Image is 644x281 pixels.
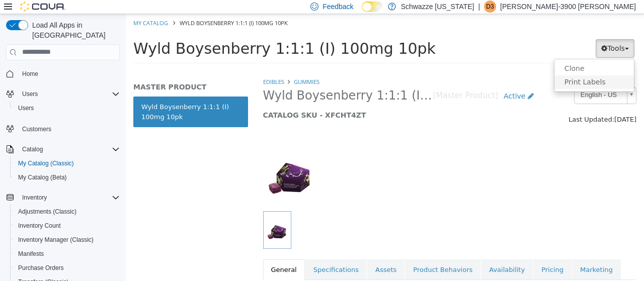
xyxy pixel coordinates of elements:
button: Users [18,88,42,100]
span: Last Updated: [443,102,489,109]
a: My Catalog (Classic) [14,157,78,169]
a: English - US [448,73,511,90]
span: Users [14,102,120,114]
span: Catalog [18,143,120,155]
button: My Catalog (Classic) [10,156,124,170]
img: Cova [20,2,65,12]
p: | [478,1,480,13]
button: Inventory [18,192,51,204]
span: Manifests [18,250,44,258]
button: Customers [2,121,124,136]
span: My Catalog (Beta) [18,173,67,181]
a: Active [372,73,414,91]
button: Purchase Orders [10,261,124,275]
span: Purchase Orders [18,264,64,272]
span: Inventory Manager (Classic) [14,234,120,246]
span: My Catalog (Beta) [14,171,120,183]
a: General [137,245,179,266]
a: Inventory Manager (Classic) [14,234,98,246]
button: Users [2,87,124,101]
span: Manifests [14,248,120,260]
img: 150 [137,122,191,197]
a: Adjustments (Classic) [14,206,80,218]
button: My Catalog (Beta) [10,170,124,184]
button: Inventory Count [10,219,124,233]
span: Inventory Count [18,222,61,230]
a: Users [14,102,38,114]
h5: MASTER PRODUCT [8,68,122,77]
a: My Catalog (Beta) [14,171,71,183]
span: Wyld Boysenberry 1:1:1 (I) 100mg 10pk [137,74,307,89]
button: Manifests [10,247,124,261]
small: [Master Product] [307,78,373,86]
span: Inventory Count [14,220,120,232]
a: Manifests [14,248,48,260]
span: Users [18,88,120,100]
button: Adjustments (Classic) [10,205,124,219]
a: Clone [429,48,508,61]
div: Daniel-3900 Lopez [484,1,496,13]
input: Dark Mode [362,2,383,12]
span: Dark Mode [362,12,362,13]
span: My Catalog (Classic) [14,157,120,169]
a: Availability [355,245,407,266]
button: Catalog [2,142,124,156]
a: Marketing [446,245,495,266]
h5: CATALOG SKU - XFCHT4ZT [137,97,414,106]
button: Inventory Manager (Classic) [10,233,124,247]
a: Edibles [137,64,158,71]
span: D3 [486,1,494,13]
span: Adjustments (Classic) [14,206,120,218]
span: Customers [18,122,120,135]
a: Gummies [168,64,194,71]
p: [PERSON_NAME]-3900 [PERSON_NAME] [500,1,636,13]
button: Users [10,101,124,115]
a: Wyld Boysenberry 1:1:1 (I) 100mg 10pk [8,82,122,113]
a: Inventory Count [14,220,65,232]
span: My Catalog (Classic) [18,159,74,167]
span: Users [18,104,34,112]
button: Home [2,66,124,81]
span: Adjustments (Classic) [18,208,76,216]
span: Feedback [323,2,353,12]
span: Inventory [22,194,47,202]
button: Inventory [2,191,124,205]
span: Home [22,70,38,78]
a: Print Labels [429,61,508,75]
a: Customers [18,123,55,135]
span: Purchase Orders [14,262,120,274]
span: Users [22,90,38,98]
span: [DATE] [489,102,511,109]
span: Load All Apps in [GEOGRAPHIC_DATA] [28,20,120,40]
button: Catalog [18,143,47,155]
span: Customers [22,125,51,133]
p: Schwazze [US_STATE] [401,1,474,13]
button: Tools [470,25,509,44]
a: Home [18,68,42,80]
a: Purchase Orders [14,262,68,274]
a: Pricing [408,245,446,266]
span: Active [378,78,399,86]
a: Specifications [180,245,241,266]
span: Inventory Manager (Classic) [18,236,94,244]
span: Wyld Boysenberry 1:1:1 (I) 100mg 10pk [54,5,162,13]
span: Catalog [22,145,43,153]
span: Inventory [18,192,120,204]
a: Assets [242,245,279,266]
span: Wyld Boysenberry 1:1:1 (I) 100mg 10pk [8,26,310,43]
span: English - US [449,73,497,89]
span: Home [18,67,120,80]
a: My Catalog [8,5,42,13]
a: Product Behaviors [279,245,355,266]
